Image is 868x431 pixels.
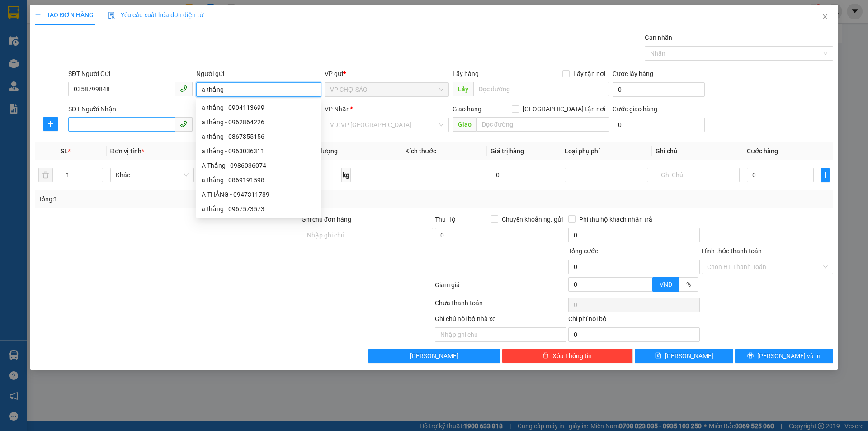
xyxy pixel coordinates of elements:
span: [PERSON_NAME] [665,351,713,361]
span: plus [35,12,41,18]
input: Cước giao hàng [613,118,705,132]
span: phone [180,85,187,92]
div: SĐT Người Gửi [68,69,193,79]
input: Ghi Chú [656,168,739,182]
span: Xóa Thông tin [552,351,592,361]
input: 0 [491,168,558,182]
th: Ghi chú [652,142,743,160]
span: Lấy tận nơi [570,69,609,79]
span: Thu Hộ [435,216,456,223]
span: [GEOGRAPHIC_DATA] tận nơi [519,104,609,114]
input: Nhập ghi chú [435,327,566,342]
input: Dọc đường [473,82,609,96]
div: Chi phí nội bộ [568,314,700,327]
span: Phí thu hộ khách nhận trả [576,214,656,224]
div: Tổng: 1 [38,194,335,204]
span: [PERSON_NAME] [410,351,458,361]
div: a thắng - 0963036311 [196,144,321,158]
span: Chuyển khoản ng. gửi [498,214,566,224]
div: A Thắng - 0986036074 [202,161,315,171]
div: a thắng - 0963036311 [202,146,315,156]
div: SĐT Người Nhận [68,104,193,114]
button: plus [43,117,58,131]
button: Close [812,5,838,30]
div: A THẮNG - 0947311789 [196,187,321,202]
div: a thắng - 0869191598 [202,175,315,185]
span: plus [44,120,57,128]
span: TẠO ĐƠN HÀNG [35,11,94,19]
span: printer [747,352,754,360]
div: a thắng - 0967573573 [202,204,315,214]
span: Lấy hàng [453,70,479,77]
span: phone [180,120,187,128]
span: Giá trị hàng [491,147,524,155]
span: Khác [116,168,189,182]
div: a thắng - 0967573573 [196,202,321,216]
span: Yêu cầu xuất hóa đơn điện tử [108,11,203,19]
span: save [655,352,661,360]
span: Định lượng [305,147,337,155]
button: deleteXóa Thông tin [502,349,633,363]
div: a thắng - 0962864226 [202,117,315,127]
input: Cước lấy hàng [613,82,705,97]
button: save[PERSON_NAME] [635,349,733,363]
div: VP gửi [325,69,449,79]
label: Cước lấy hàng [613,70,653,77]
div: a thắng - 0904113699 [196,100,321,115]
div: Giảm giá [434,280,567,296]
span: Kích thước [405,147,436,155]
label: Cước giao hàng [613,105,657,113]
span: close [821,13,829,20]
span: VP Nhận [325,105,350,113]
span: VND [660,281,672,288]
label: Gán nhãn [645,34,672,41]
div: A Thắng - 0986036074 [196,158,321,173]
th: Loại phụ phí [561,142,652,160]
div: a thắng - 0904113699 [202,103,315,113]
span: Lấy [453,82,473,96]
button: printer[PERSON_NAME] và In [735,349,833,363]
span: % [686,281,691,288]
input: Ghi chú đơn hàng [302,228,433,242]
span: Đơn vị tính [110,147,144,155]
div: a thắng - 0962864226 [196,115,321,129]
label: Ghi chú đơn hàng [302,216,351,223]
span: kg [342,168,351,182]
input: Dọc đường [476,117,609,132]
span: [PERSON_NAME] và In [757,351,821,361]
div: a thắng - 0867355156 [202,132,315,142]
div: A THẮNG - 0947311789 [202,189,315,199]
span: SL [61,147,68,155]
span: Giao hàng [453,105,481,113]
div: Chưa thanh toán [434,298,567,314]
div: a thắng - 0867355156 [196,129,321,144]
span: plus [821,171,829,179]
button: [PERSON_NAME] [368,349,500,363]
span: VP CHỢ SÁO [330,83,443,96]
div: Ghi chú nội bộ nhà xe [435,314,566,327]
button: plus [821,168,830,182]
button: delete [38,168,53,182]
span: Giao [453,117,476,132]
label: Hình thức thanh toán [702,247,762,255]
div: Người gửi [196,69,321,79]
span: Cước hàng [747,147,778,155]
span: Tổng cước [568,247,598,255]
div: a thắng - 0869191598 [196,173,321,187]
span: delete [542,352,549,360]
img: icon [108,12,115,19]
